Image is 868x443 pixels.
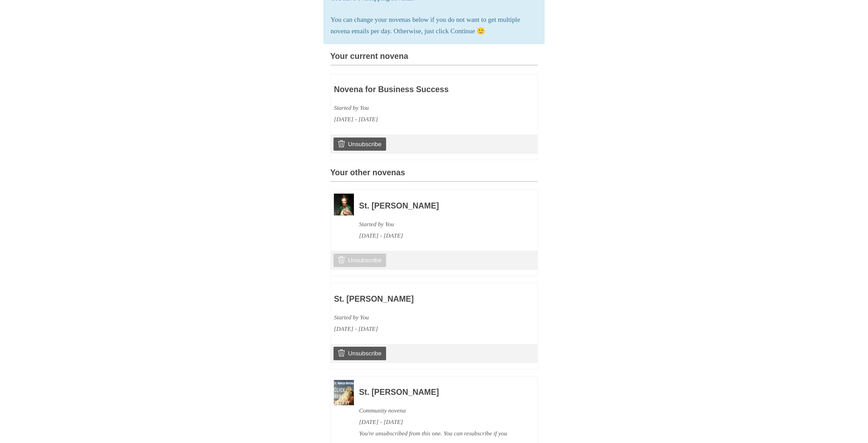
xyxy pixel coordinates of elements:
[330,52,538,65] h3: Your current novena
[359,230,519,241] div: [DATE] - [DATE]
[334,347,386,360] a: Unsubscribe
[331,14,538,37] p: You can change your novenas below if you do not want to get multiple novena emails per day. Other...
[334,194,354,215] img: Novena image
[334,380,354,405] img: Novena image
[334,85,494,94] h3: Novena for Business Success
[330,168,538,182] h3: Your other novenas
[359,416,519,428] div: [DATE] - [DATE]
[334,323,494,335] div: [DATE] - [DATE]
[359,405,519,416] div: Community novena
[334,114,494,125] div: [DATE] - [DATE]
[334,138,386,151] a: Unsubscribe
[359,202,519,211] h3: St. [PERSON_NAME]
[334,295,494,304] h3: St. [PERSON_NAME]
[334,312,494,323] div: Started by You
[359,388,519,397] h3: St. [PERSON_NAME]
[334,254,386,267] a: Unsubscribe
[334,102,494,114] div: Started by You
[359,219,519,230] div: Started by You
